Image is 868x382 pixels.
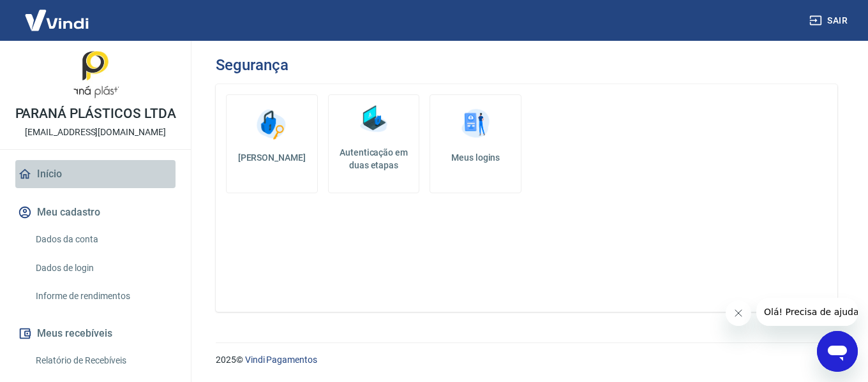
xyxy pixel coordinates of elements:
h3: Segurança [216,56,288,74]
a: Início [15,160,176,188]
img: fd33e317-762c-439b-931f-ab8ff7629df6.jpeg [70,51,121,102]
img: Autenticação em duas etapas [354,100,393,138]
a: Dados de login [31,255,176,281]
h5: [PERSON_NAME] [237,151,307,164]
img: Meus logins [456,105,495,143]
span: Olá! Precisa de ajuda? [8,9,107,19]
a: Vindi Pagamentos [245,355,317,365]
iframe: Fechar mensagem [726,300,751,326]
p: PARANÁ PLÁSTICOS LTDA [15,107,176,121]
button: Meu cadastro [15,198,176,226]
h5: Meus logins [440,151,511,164]
a: Informe de rendimentos [31,283,176,309]
a: Relatório de Recebíveis [31,348,176,374]
p: [EMAIL_ADDRESS][DOMAIN_NAME] [25,126,166,139]
button: Sair [807,9,853,33]
a: [PERSON_NAME] [226,94,318,193]
p: 2025 © [216,353,837,367]
h5: Autenticação em duas etapas [334,146,414,172]
a: Autenticação em duas etapas [328,94,420,193]
a: Meus logins [430,94,521,193]
iframe: Mensagem da empresa [756,298,858,326]
a: Dados da conta [31,226,176,253]
button: Meus recebíveis [15,320,176,348]
img: Alterar senha [253,105,291,143]
iframe: Botão para abrir a janela de mensagens [817,331,858,372]
img: Vindi [15,1,98,40]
